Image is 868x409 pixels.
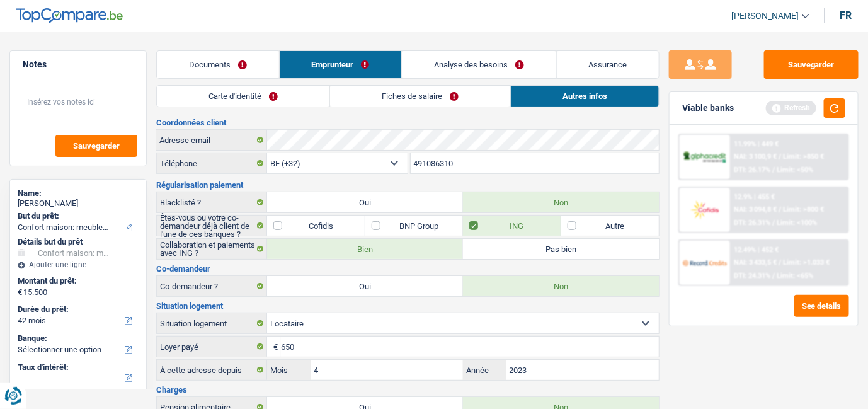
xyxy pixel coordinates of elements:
[156,181,660,189] h3: Régularisation paiement
[840,9,852,21] div: fr
[411,153,660,173] input: 401020304
[16,8,123,23] img: TopCompare Logo
[682,103,734,113] div: Viable banks
[157,51,279,78] a: Documents
[772,272,775,280] span: /
[18,287,22,297] span: €
[311,360,464,380] input: MM
[156,386,660,394] h3: Charges
[402,51,556,78] a: Analyse des besoins
[463,216,561,236] label: ING
[734,140,779,148] div: 11.99% | 449 €
[156,302,660,310] h3: Situation logement
[734,272,770,280] span: DTI: 24.31%
[783,205,824,214] span: Limit: >800 €
[157,360,267,380] label: À cette adresse depuis
[18,211,136,221] label: But du prêt:
[734,193,775,201] div: 12.9% | 455 €
[18,304,136,314] label: Durée du prêt:
[365,216,463,236] label: BNP Group
[777,272,813,280] span: Limit: <65%
[267,216,365,236] label: Cofidis
[779,205,781,214] span: /
[734,246,779,254] div: 12.49% | 452 €
[772,166,775,174] span: /
[267,276,463,296] label: Oui
[734,258,777,267] span: NAI: 3 433,5 €
[734,219,770,227] span: DTI: 26.31%
[779,258,781,267] span: /
[783,258,830,267] span: Limit: >1.033 €
[157,239,267,259] label: Collaboration et paiements avec ING ?
[156,118,660,127] h3: Coordonnées client
[280,51,402,78] a: Emprunteur
[157,313,267,333] label: Situation logement
[157,153,267,173] label: Téléphone
[779,153,781,161] span: /
[721,6,809,26] a: [PERSON_NAME]
[156,265,660,273] h3: Co-demandeur
[55,135,137,157] button: Sauvegarder
[156,130,266,150] label: Adresse email
[683,150,727,164] img: AlphaCredit
[561,216,659,236] label: Autre
[772,219,775,227] span: /
[683,252,727,274] img: Record Credits
[18,199,139,209] div: [PERSON_NAME]
[794,295,849,317] button: See details
[157,192,267,212] label: Blacklisté ?
[777,219,817,227] span: Limit: <100%
[157,216,267,236] label: Êtes-vous ou votre co-demandeur déjà client de l'une de ces banques ?
[783,153,824,161] span: Limit: >850 €
[777,166,813,174] span: Limit: <50%
[463,276,659,296] label: Non
[267,360,310,380] label: Mois
[734,166,770,174] span: DTI: 26.17%
[506,360,660,380] input: AAAA
[18,260,139,269] div: Ajouter une ligne
[463,239,659,259] label: Pas bien
[683,199,727,221] img: Cofidis
[734,153,777,161] span: NAI: 3 100,9 €
[557,51,660,78] a: Assurance
[764,50,859,79] button: Sauvegarder
[157,337,267,357] label: Loyer payé
[330,86,510,107] a: Fiches de salaire
[731,11,799,21] span: [PERSON_NAME]
[157,276,267,296] label: Co-demandeur ?
[18,188,139,199] div: Name:
[463,360,506,380] label: Année
[18,237,139,247] div: Détails but du prêt
[18,276,136,286] label: Montant du prêt:
[463,192,659,212] label: Non
[23,59,134,70] h5: Notes
[766,101,816,115] div: Refresh
[511,86,659,107] a: Autres infos
[734,205,777,214] span: NAI: 3 094,8 €
[157,86,329,107] a: Carte d'identité
[73,142,120,150] span: Sauvegarder
[18,333,136,343] label: Banque:
[267,239,463,259] label: Bien
[267,337,281,357] span: €
[18,362,136,372] label: Taux d'intérêt:
[267,192,463,212] label: Oui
